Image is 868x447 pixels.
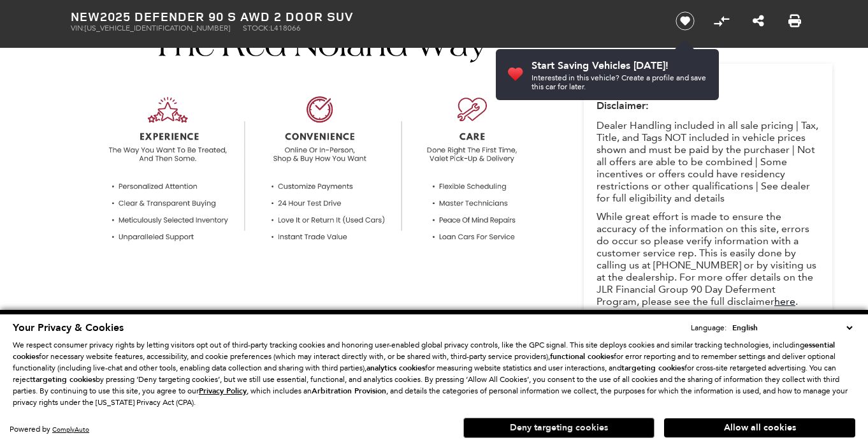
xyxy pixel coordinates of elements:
p: Dealer Handling included in all sale pricing | Tax, Title, and Tags NOT included in vehicle price... [597,119,820,204]
strong: targeting cookies [621,363,684,373]
a: here [774,295,795,307]
div: Language: [691,324,727,332]
span: L418066 [270,24,301,33]
a: Print this New 2025 Defender 90 S AWD 2 Door SUV [788,13,801,29]
p: While great effort is made to ensure the accuracy of the information on this site, errors do occu... [597,210,820,307]
strong: functional cookies [550,351,614,362]
strong: Arbitration Provision [312,386,386,396]
h1: 2025 Defender 90 S AWD 2 Door SUV [71,10,654,24]
button: Allow all cookies [664,418,855,437]
a: Privacy Policy [199,386,247,395]
button: Deny targeting cookies [463,418,655,438]
p: Please Call for Price [597,80,820,92]
strong: targeting cookies [33,374,96,385]
strong: New [71,8,100,25]
button: Save vehicle [671,11,699,31]
strong: analytics cookies [366,363,425,373]
p: We respect consumer privacy rights by letting visitors opt out of third-party tracking cookies an... [13,339,855,408]
strong: Disclaimer: [597,99,649,113]
a: Share this New 2025 Defender 90 S AWD 2 Door SUV [753,13,764,29]
span: [US_VEHICLE_IDENTIFICATION_NUMBER] [85,24,230,33]
div: Powered by [10,425,89,434]
button: Compare vehicle [712,11,731,31]
span: VIN: [71,24,85,33]
span: Stock: [243,24,270,33]
select: Language Select [729,321,855,334]
span: Your Privacy & Cookies [13,321,124,335]
a: ComplyAuto [52,425,89,434]
u: Privacy Policy [199,386,247,396]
